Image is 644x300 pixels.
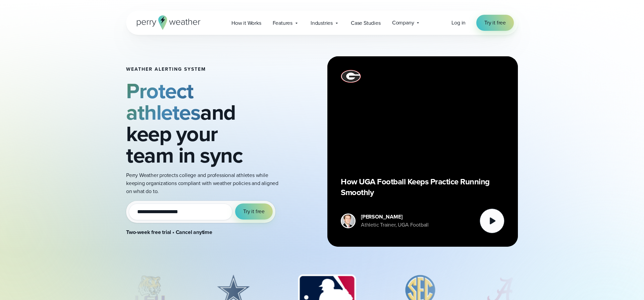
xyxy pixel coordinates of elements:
span: Industries [311,19,333,27]
a: Log in [451,19,466,27]
span: Case Studies [351,19,381,27]
p: Perry Weather protects college and professional athletes while keeping organizations compliant wi... [126,171,283,195]
span: Features [273,19,292,27]
span: Company [392,19,414,27]
a: Case Studies [345,16,386,30]
span: Try it free [484,19,506,27]
h1: Weather Alerting System [126,67,283,72]
button: Try it free [235,203,273,220]
div: [PERSON_NAME] [361,213,429,221]
span: Log in [451,19,466,26]
a: Try it free [476,15,514,31]
span: Try it free [243,207,265,216]
strong: Two-week free trial • Cancel anytime [126,228,212,236]
div: Athletic Trainer, UGA Football [361,221,429,229]
span: How it Works [231,19,261,27]
p: How UGA Football Keeps Practice Running Smoothly [341,176,504,198]
h2: and keep your team in sync [126,80,283,166]
strong: Protect athletes [126,75,200,128]
a: How it Works [226,16,267,30]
